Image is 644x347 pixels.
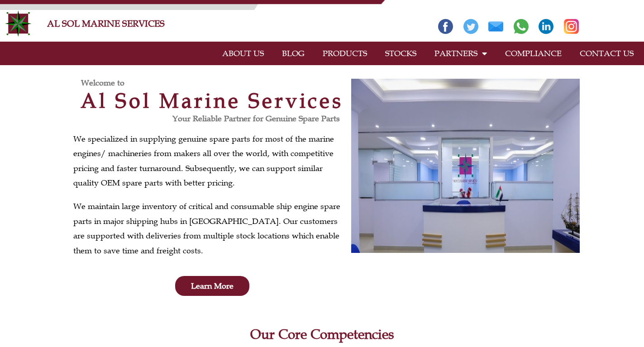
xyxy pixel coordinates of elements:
[73,114,340,123] h3: Your Reliable Partner for Genuine Spare Parts
[496,43,571,64] a: COMPLIANCE
[69,328,576,341] h2: Our Core Competencies
[175,276,249,296] a: Learn More
[425,43,496,64] a: PARTNERS
[376,43,425,64] a: STOCKS
[73,132,347,190] p: We specialized in supplying genuine spare parts for most of the marine engines/ machineries from ...
[5,10,32,37] img: Alsolmarine-logo
[73,90,351,111] h2: Al Sol Marine Services
[73,199,347,258] p: We maintain large inventory of critical and consumable ship engine spare parts in major shipping ...
[571,43,643,64] a: CONTACT US
[213,43,273,64] a: ABOUT US
[191,282,234,290] span: Learn More
[314,43,376,64] a: PRODUCTS
[81,79,351,87] h3: Welcome to
[47,18,165,29] a: AL SOL MARINE SERVICES
[273,43,314,64] a: BLOG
